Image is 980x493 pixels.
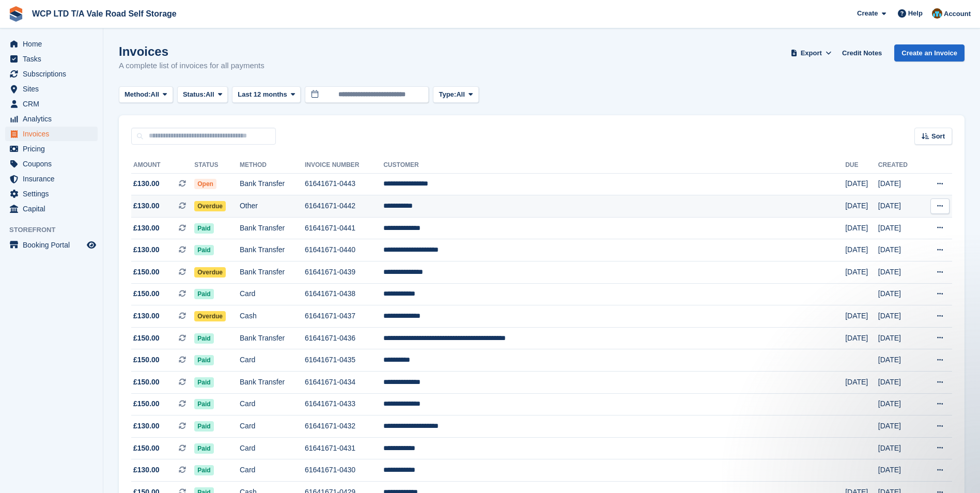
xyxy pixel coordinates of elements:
td: Card [240,437,305,459]
a: Preview store [85,239,98,251]
button: Export [788,44,834,61]
td: Bank Transfer [240,173,305,195]
td: [DATE] [845,239,878,261]
td: 61641671-0439 [305,261,383,284]
td: 61641671-0434 [305,372,383,394]
span: £130.00 [133,311,160,321]
h1: Invoices [119,44,265,58]
td: 61641671-0442 [305,195,383,218]
span: Paid [194,355,213,365]
td: 61641671-0440 [305,239,383,261]
span: Create [857,8,878,19]
td: [DATE] [878,305,921,328]
span: Paid [194,377,213,388]
a: menu [5,187,98,201]
span: All [151,89,160,100]
td: Card [240,393,305,415]
td: 61641671-0443 [305,173,383,195]
img: stora-icon-8386f47178a22dfd0bd8f6a31ec36ba5ce8667c1dd55bd0f319d3a0aa187defe.svg [8,6,24,22]
td: Card [240,349,305,372]
button: Method: All [119,86,173,103]
span: All [456,89,465,100]
a: menu [5,127,98,141]
td: Cash [240,305,305,328]
td: 61641671-0441 [305,217,383,239]
span: £150.00 [133,443,160,454]
a: menu [5,157,98,171]
span: £130.00 [133,178,160,189]
p: A complete list of invoices for all payments [119,60,265,72]
span: Overdue [194,311,226,321]
td: [DATE] [845,327,878,349]
td: 61641671-0431 [305,437,383,459]
td: [DATE] [845,372,878,394]
td: 61641671-0432 [305,415,383,438]
span: £150.00 [133,355,160,365]
span: Paid [194,465,213,475]
td: [DATE] [878,459,921,482]
a: menu [5,97,98,111]
span: Home [23,37,85,51]
span: Open [194,179,216,189]
td: [DATE] [878,261,921,284]
td: [DATE] [878,327,921,349]
span: Coupons [23,157,85,171]
a: menu [5,112,98,126]
span: £150.00 [133,377,160,388]
th: Customer [383,157,845,174]
span: Paid [194,421,213,432]
span: Sort [931,131,945,142]
td: [DATE] [845,173,878,195]
span: Export [801,48,822,58]
span: Pricing [23,142,85,156]
td: [DATE] [878,173,921,195]
span: Paid [194,399,213,409]
td: 61641671-0437 [305,305,383,328]
a: menu [5,202,98,216]
th: Created [878,157,921,174]
button: Status: All [177,86,228,103]
a: WCP LTD T/A Vale Road Self Storage [28,5,181,22]
td: Bank Transfer [240,261,305,284]
th: Amount [131,157,194,174]
th: Invoice Number [305,157,383,174]
span: Sites [23,82,85,96]
span: £130.00 [133,201,160,211]
a: menu [5,82,98,96]
span: Overdue [194,201,226,211]
td: 61641671-0433 [305,393,383,415]
span: CRM [23,97,85,111]
td: 61641671-0438 [305,283,383,305]
span: Paid [194,223,213,234]
span: Subscriptions [23,67,85,81]
td: [DATE] [878,393,921,415]
span: £150.00 [133,267,160,278]
span: Paid [194,333,213,344]
td: [DATE] [845,217,878,239]
a: menu [5,172,98,186]
td: 61641671-0436 [305,327,383,349]
button: Type: All [433,86,478,103]
span: Status: [183,89,206,100]
span: Help [908,8,923,19]
span: Paid [194,245,213,255]
th: Status [194,157,240,174]
td: Bank Transfer [240,327,305,349]
a: menu [5,67,98,81]
span: All [206,89,214,100]
span: Analytics [23,112,85,126]
span: Paid [194,443,213,454]
span: £130.00 [133,223,160,234]
span: Type: [439,89,456,100]
td: Bank Transfer [240,239,305,261]
button: Last 12 months [232,86,301,103]
td: [DATE] [845,305,878,328]
a: menu [5,142,98,156]
td: [DATE] [878,283,921,305]
td: Bank Transfer [240,372,305,394]
td: 61641671-0430 [305,459,383,482]
span: Capital [23,202,85,216]
span: Settings [23,187,85,201]
th: Due [845,157,878,174]
th: Method [240,157,305,174]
